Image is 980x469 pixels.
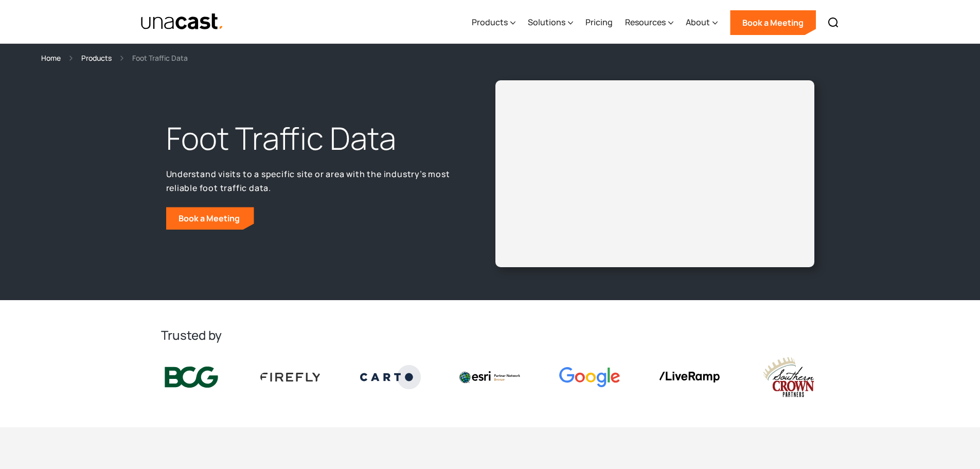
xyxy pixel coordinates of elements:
[132,52,188,64] div: Foot Traffic Data
[559,367,620,387] img: Google logo
[472,16,508,28] div: Products
[161,364,222,390] img: BCG logo
[41,52,61,64] a: Home
[166,118,457,159] h1: Foot Traffic Data
[686,2,718,44] div: About
[625,16,666,28] div: Resources
[686,16,710,28] div: About
[161,327,819,343] h2: Trusted by
[166,167,457,195] p: Understand visits to a specific site or area with the industry’s most reliable foot traffic data.
[459,371,520,383] img: Esri logo
[528,16,565,28] div: Solutions
[140,13,224,31] a: home
[659,372,720,383] img: liveramp logo
[758,356,819,398] img: southern crown logo
[730,10,816,35] a: Book a Meeting
[472,2,515,44] div: Products
[504,89,806,259] iframe: Unacast - European Vaccines v2
[585,2,613,44] a: Pricing
[360,365,421,389] img: Carto logo
[528,2,573,44] div: Solutions
[625,2,673,44] div: Resources
[166,207,254,230] a: Book a Meeting
[81,52,112,64] a: Products
[827,16,840,29] img: Search icon
[140,13,224,31] img: Unacast text logo
[260,373,321,381] img: Firefly Advertising logo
